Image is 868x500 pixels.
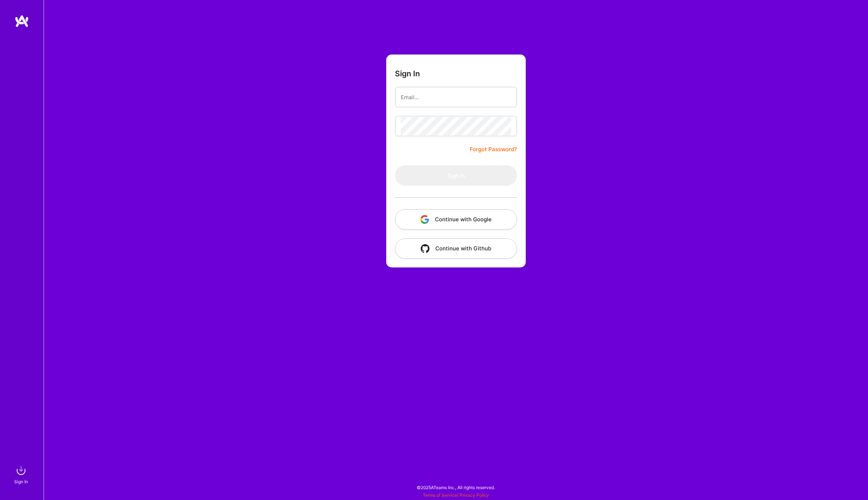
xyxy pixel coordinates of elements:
[401,88,511,106] input: Email...
[14,478,28,485] div: Sign In
[421,244,429,253] img: icon
[395,69,420,78] h3: Sign In
[460,492,489,498] a: Privacy Policy
[395,238,517,259] button: Continue with Github
[15,15,29,28] img: logo
[14,463,28,478] img: sign in
[44,478,868,496] div: © 2025 ATeams Inc., All rights reserved.
[15,463,28,485] a: sign inSign In
[470,145,517,154] a: Forgot Password?
[395,209,517,230] button: Continue with Google
[420,215,429,224] img: icon
[423,492,489,498] span: |
[423,492,457,498] a: Terms of Service
[395,165,517,186] button: Sign In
